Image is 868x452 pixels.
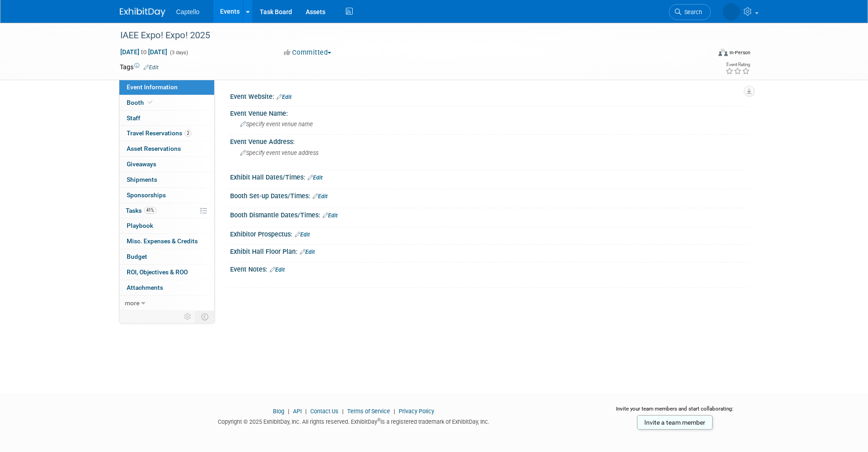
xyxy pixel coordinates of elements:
[729,49,750,56] div: In-Person
[310,408,339,415] a: Contact Us
[120,48,168,56] span: [DATE] [DATE]
[144,64,159,71] a: Edit
[601,405,749,419] div: Invite your team members and start collaborating:
[119,157,214,172] a: Giveaways
[657,47,751,61] div: Event Format
[119,141,214,156] a: Asset Reservations
[127,160,156,168] span: Giveaways
[127,114,140,122] span: Staff
[230,107,749,118] div: Event Venue Name:
[669,4,711,20] a: Search
[637,415,713,430] a: Invite a team member
[119,80,214,95] a: Event Information
[120,416,588,426] div: Copyright © 2025 ExhibitDay, Inc. All rights reserved. ExhibitDay is a registered trademark of Ex...
[119,95,214,110] a: Booth
[230,170,749,182] div: Exhibit Hall Dates/Times:
[230,189,749,201] div: Booth Set-up Dates/Times:
[723,3,740,21] img: Mackenzie Hood
[139,48,148,56] span: to
[277,94,292,100] a: Edit
[270,267,285,273] a: Edit
[176,8,200,15] span: Captello
[230,262,749,274] div: Event Notes:
[303,408,309,415] span: |
[127,253,147,260] span: Budget
[127,176,157,183] span: Shipments
[119,203,214,218] a: Tasks41%
[273,408,284,415] a: Blog
[126,207,156,214] span: Tasks
[230,227,749,239] div: Exhibitor Prospectus:
[119,126,214,141] a: Travel Reservations2
[313,193,328,200] a: Edit
[120,8,165,17] img: ExhibitDay
[120,62,159,72] td: Tags
[119,218,214,233] a: Playbook
[127,145,181,152] span: Asset Reservations
[230,245,749,257] div: Exhibit Hall Floor Plan:
[119,111,214,126] a: Staff
[125,299,139,307] span: more
[295,231,310,238] a: Edit
[127,222,153,229] span: Playbook
[127,284,163,291] span: Attachments
[119,265,214,280] a: ROI, Objectives & ROO
[169,50,188,56] span: (3 days)
[286,408,292,415] span: |
[180,311,196,323] td: Personalize Event Tab Strip
[230,135,749,146] div: Event Venue Address:
[119,249,214,264] a: Budget
[681,9,702,15] span: Search
[119,296,214,311] a: more
[300,249,315,255] a: Edit
[281,48,335,57] button: Committed
[347,408,390,415] a: Terms of Service
[391,408,397,415] span: |
[148,100,153,105] i: Booth reservation complete
[293,408,302,415] a: API
[144,207,156,214] span: 41%
[119,280,214,295] a: Attachments
[119,172,214,187] a: Shipments
[127,191,166,199] span: Sponsorships
[725,62,750,67] div: Event Rating
[185,130,191,137] span: 2
[230,90,749,102] div: Event Website:
[340,408,346,415] span: |
[308,175,323,181] a: Edit
[119,188,214,203] a: Sponsorships
[240,121,313,128] span: Specify event venue name
[377,417,380,422] sup: ®
[127,268,188,276] span: ROI, Objectives & ROO
[323,212,338,219] a: Edit
[127,83,178,91] span: Event Information
[240,149,318,156] span: Specify event venue address
[117,27,697,44] div: IAEE Expo! Expo! 2025
[230,208,749,220] div: Booth Dismantle Dates/Times:
[119,234,214,249] a: Misc. Expenses & Credits
[127,129,191,137] span: Travel Reservations
[195,311,214,323] td: Toggle Event Tabs
[399,408,434,415] a: Privacy Policy
[127,99,154,106] span: Booth
[719,49,728,56] img: Format-Inperson.png
[127,237,198,245] span: Misc. Expenses & Credits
